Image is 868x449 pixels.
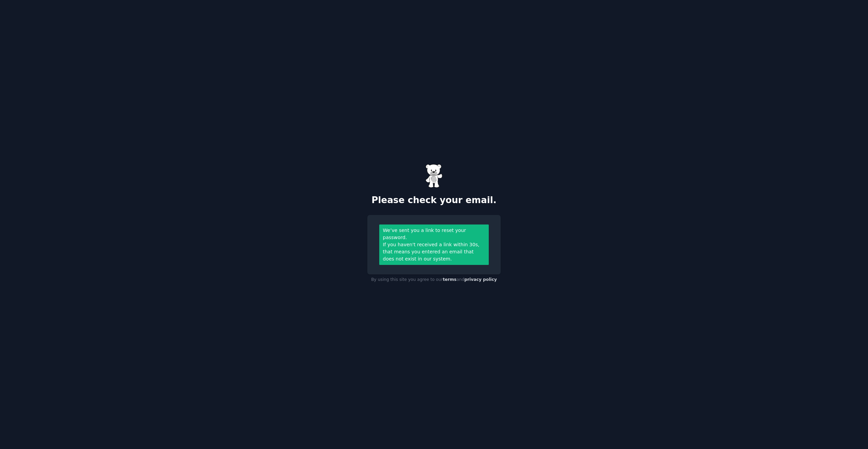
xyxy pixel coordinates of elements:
[464,277,497,282] a: privacy policy
[383,241,485,263] div: If you haven't received a link within 30s, that means you entered an email that does not exist in...
[367,195,501,206] h2: Please check your email.
[367,274,501,285] div: By using this site you agree to our and
[443,277,456,282] a: terms
[383,227,485,241] div: We’ve sent you a link to reset your password.
[425,164,443,188] img: Gummy Bear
